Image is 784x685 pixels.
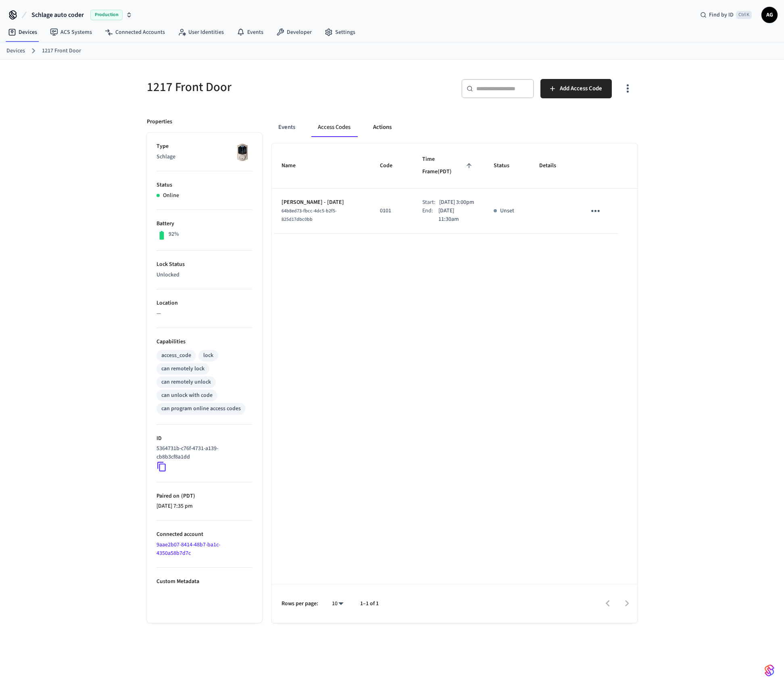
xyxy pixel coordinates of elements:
span: Add Access Code [560,83,602,94]
p: ID [156,434,252,443]
div: Start: [422,198,439,207]
a: Devices [6,47,25,55]
a: Devices [2,25,44,39]
button: Events [272,118,302,137]
p: Online [163,191,179,200]
div: lock [203,351,213,360]
a: User Identities [171,25,230,39]
p: Connected account [156,530,252,539]
a: Settings [318,25,362,39]
div: can program online access codes [161,405,241,413]
div: access_code [161,351,191,360]
a: ACS Systems [44,25,98,39]
img: Schlage Sense Smart Deadbolt with Camelot Trim, Front [232,142,252,162]
p: Unset [500,207,514,215]
div: can remotely unlock [161,378,211,386]
p: [DATE] 3:00pm [439,198,474,207]
p: Custom Metadata [156,577,252,586]
a: Events [230,25,270,39]
a: Connected Accounts [98,25,171,39]
p: Status [156,181,252,189]
h5: 1217 Front Door [147,79,387,95]
p: Battery [156,220,252,228]
button: AG [761,7,778,23]
img: SeamLogoGradient.69752ec5.svg [765,664,774,677]
p: Type [156,142,252,151]
p: Paired on [156,492,252,500]
span: Find by ID [709,11,734,19]
span: Status [494,160,520,172]
p: 92% [169,230,179,239]
div: ant example [272,118,637,137]
p: Capabilities [156,338,252,346]
span: Schlage auto coder [31,10,84,20]
span: AG [762,8,777,22]
p: 1–1 of 1 [360,600,379,608]
div: can unlock with code [161,391,213,400]
span: Ctrl K [736,11,752,19]
p: — [156,309,252,318]
span: Details [539,160,567,172]
span: Code [380,160,403,172]
p: [DATE] 7:35 pm [156,502,252,511]
p: 0101 [380,207,403,215]
a: 9aae2b07-8414-48b7-ba1c-4350a58b7d7c [156,541,220,557]
p: 5364731b-c76f-4731-a139-cb8b3cf8a1dd [156,444,249,461]
p: [PERSON_NAME] - [DATE] [281,198,361,207]
span: 64b8ed73-fbcc-4dc5-b2f5-825d17dbc0bb [281,208,337,223]
p: Properties [147,118,172,126]
p: [DATE] 11:30am [438,207,474,224]
button: Access Codes [311,118,357,137]
span: ( PDT ) [179,492,195,500]
p: Rows per page: [281,600,318,608]
button: Add Access Code [540,79,612,98]
span: Production [90,10,123,20]
span: Name [281,160,306,172]
div: can remotely lock [161,365,204,373]
p: Lock Status [156,260,252,269]
p: Location [156,299,252,307]
table: sticky table [272,143,637,234]
a: Developer [270,25,318,39]
div: End: [422,207,438,224]
a: 1217 Front Door [42,47,81,55]
span: Time Frame(PDT) [422,153,474,179]
p: Unlocked [156,271,252,279]
button: Actions [367,118,398,137]
p: Schlage [156,153,252,161]
div: Find by IDCtrl K [694,8,758,22]
div: 10 [328,598,347,610]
